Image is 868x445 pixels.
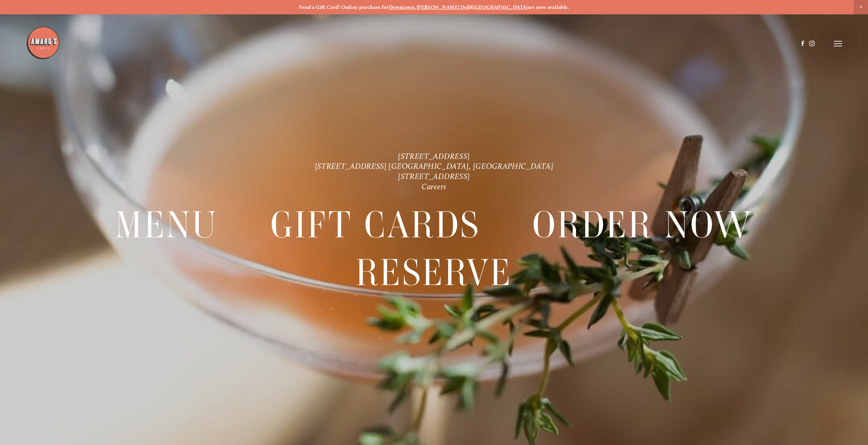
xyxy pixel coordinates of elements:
a: [STREET_ADDRESS] [398,151,470,161]
img: Amaro's Table [26,26,60,60]
strong: Need a Gift Card? Online purchase for [299,4,389,10]
a: [STREET_ADDRESS] [GEOGRAPHIC_DATA], [GEOGRAPHIC_DATA] [315,161,554,171]
a: Careers [422,182,446,191]
strong: , [415,4,416,10]
a: [PERSON_NAME] Dell [416,4,470,10]
a: Gift Cards [270,201,481,248]
strong: are now available. [528,4,569,10]
a: Reserve [356,249,512,296]
a: [GEOGRAPHIC_DATA] [473,4,528,10]
a: Menu [115,201,218,248]
a: Order Now [532,201,753,248]
a: Downtown [389,4,415,10]
strong: & [470,4,473,10]
span: Reserve [356,249,512,296]
a: [STREET_ADDRESS] [398,172,470,181]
